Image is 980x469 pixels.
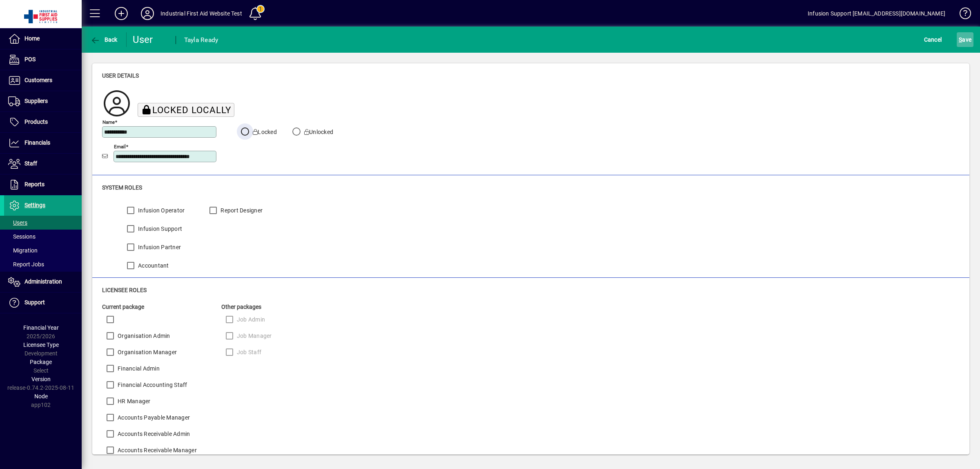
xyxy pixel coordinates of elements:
a: POS [4,49,82,70]
button: Add [108,6,134,21]
span: Node [34,393,48,400]
a: Staff [4,154,82,174]
label: Accounts Receivable Admin [116,430,190,438]
label: Accountant [136,261,169,270]
button: Save [957,32,973,47]
label: Locked [251,128,277,136]
span: Locked locally [152,105,231,115]
label: Infusion Partner [136,243,181,251]
a: Support [4,293,82,313]
span: Financial Year [23,324,59,331]
label: Organisation Manager [116,348,177,356]
span: Products [24,118,48,125]
span: User details [102,72,139,79]
span: ave [959,33,971,46]
button: Cancel [922,32,944,47]
label: Infusion Operator [136,206,185,214]
label: Organisation Admin [116,332,170,340]
span: Version [31,376,51,382]
a: Products [4,112,82,132]
span: Back [90,36,118,43]
span: Customers [24,77,52,83]
span: Report Jobs [8,261,44,268]
span: Other packages [221,304,261,310]
mat-label: Name [102,119,115,125]
mat-label: Email [114,143,126,149]
a: Report Jobs [4,257,82,271]
button: Profile [134,6,160,21]
span: Users [8,219,27,226]
span: Licensee roles [102,287,147,293]
label: Accounts Receivable Manager [116,446,197,454]
a: Customers [4,70,82,91]
label: Accounts Payable Manager [116,413,190,422]
span: Administration [24,278,62,285]
span: POS [24,56,36,63]
div: User [133,33,167,46]
span: Package [30,359,52,365]
a: Financials [4,133,82,153]
label: Financial Admin [116,364,160,373]
a: Sessions [4,230,82,243]
span: Cancel [924,33,942,46]
span: Reports [24,181,45,188]
a: Administration [4,272,82,292]
label: HR Manager [116,397,151,405]
div: Industrial First Aid Website Test [160,7,242,20]
span: Suppliers [24,98,48,104]
label: Infusion Support [136,225,182,233]
span: Financials [24,139,50,146]
label: Report Designer [219,206,263,214]
span: Home [24,35,40,42]
a: Suppliers [4,91,82,112]
span: Settings [24,202,45,208]
a: Migration [4,243,82,257]
span: Support [24,299,45,306]
span: Migration [8,247,38,254]
button: Back [88,32,120,47]
div: Infusion Support [EMAIL_ADDRESS][DOMAIN_NAME] [808,7,945,20]
label: Financial Accounting Staff [116,381,187,389]
span: Current package [102,304,144,310]
span: Sessions [8,233,36,240]
a: Knowledge Base [953,2,970,28]
app-page-header-button: Back [82,32,127,47]
span: Licensee Type [23,342,59,348]
span: System roles [102,184,142,191]
span: Staff [24,160,37,167]
div: Tayla Ready [184,33,218,47]
span: S [959,36,962,43]
label: Unlocked [303,128,333,136]
a: Reports [4,174,82,195]
a: Users [4,216,82,230]
a: Home [4,29,82,49]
